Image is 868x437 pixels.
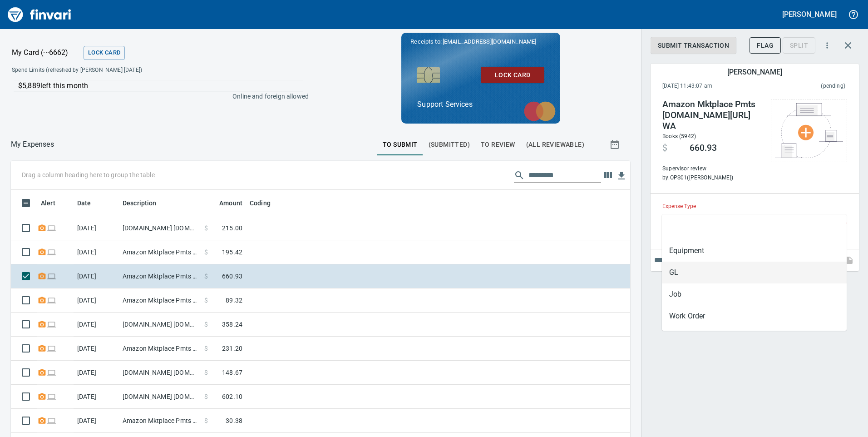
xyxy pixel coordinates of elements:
[37,297,47,303] span: Receipt Required
[222,320,242,329] span: 358.24
[222,392,242,401] span: 602.10
[22,170,155,179] p: Drag a column heading here to group the table
[429,139,470,150] span: (Submitted)
[662,262,847,283] li: GL
[74,313,119,337] td: [DATE]
[837,35,859,56] button: Close transaction
[18,80,303,91] p: $5,889 left this month
[77,198,103,209] span: Date
[11,139,54,150] nav: breadcrumb
[37,249,47,255] span: Receipt Required
[47,369,56,375] span: Online transaction
[119,361,201,385] td: [DOMAIN_NAME] [DOMAIN_NAME][URL] WA
[74,409,119,433] td: [DATE]
[417,99,544,110] p: Support Services
[74,240,119,264] td: [DATE]
[11,139,54,150] p: My Expenses
[481,139,515,150] span: To Review
[410,37,551,46] p: Receipts to:
[204,344,208,353] span: $
[74,337,119,361] td: [DATE]
[47,417,56,423] span: Online transaction
[74,264,119,288] td: [DATE]
[5,92,309,101] p: Online and foreign allowed
[222,344,242,353] span: 231.20
[47,225,56,231] span: Online transaction
[77,198,91,209] span: Date
[817,35,837,55] button: More
[782,10,837,19] h5: [PERSON_NAME]
[84,46,125,60] button: Lock Card
[651,37,736,54] button: Submit Transaction
[123,198,157,209] span: Description
[41,198,55,209] span: Alert
[658,40,729,51] span: Submit Transaction
[204,368,208,377] span: $
[222,248,242,257] span: 195.42
[662,204,696,209] label: Expense Type
[123,198,168,209] span: Description
[750,37,781,54] button: Flag
[526,139,584,150] span: (All Reviewable)
[662,283,847,305] li: Job
[757,40,774,51] span: Flag
[662,143,667,154] span: $
[74,288,119,313] td: [DATE]
[383,139,418,150] span: To Submit
[5,4,74,25] img: Finvari
[519,97,560,126] img: mastercard.svg
[222,368,242,377] span: 148.67
[662,82,767,91] span: [DATE] 11:43:07 am
[837,249,859,271] span: This records your note into the expense
[41,198,67,209] span: Alert
[74,216,119,240] td: [DATE]
[783,41,815,49] div: Transaction still pending, cannot split yet. It usually takes 2-3 days for a merchant to settle a...
[222,272,242,281] span: 660.93
[662,99,762,132] h4: Amazon Mktplace Pmts [DOMAIN_NAME][URL] WA
[204,296,208,305] span: $
[204,272,208,281] span: $
[119,385,201,409] td: [DOMAIN_NAME] [DOMAIN_NAME][URL] WA
[222,223,242,233] span: 215.00
[204,416,208,425] span: $
[47,249,56,255] span: Online transaction
[74,385,119,409] td: [DATE]
[37,345,47,351] span: Receipt Required
[37,369,47,375] span: Receipt Required
[74,361,119,385] td: [DATE]
[37,225,47,231] span: Receipt Required
[37,417,47,423] span: Receipt Required
[662,133,696,139] span: Books (5942)
[204,223,208,233] span: $
[204,392,208,401] span: $
[47,321,56,327] span: Online transaction
[37,393,47,399] span: Receipt Required
[119,240,201,264] td: Amazon Mktplace Pmts [DOMAIN_NAME][URL] WA
[226,296,242,305] span: 89.32
[47,273,56,279] span: Online transaction
[690,143,717,154] span: 660.93
[250,198,271,209] span: Coding
[12,47,80,58] p: My Card (···6662)
[12,66,225,75] span: Spend Limits (refreshed by [PERSON_NAME] [DATE])
[204,248,208,257] span: $
[481,67,544,84] button: Lock Card
[207,198,242,209] span: Amount
[775,103,843,158] img: Select file
[37,273,47,279] span: Receipt Required
[226,416,242,425] span: 30.38
[662,164,762,183] span: Supervisor review by: OPS01 ([PERSON_NAME])
[780,7,839,21] button: [PERSON_NAME]
[662,240,847,262] li: Equipment
[767,82,845,91] span: This charge has not been settled by the merchant yet. This usually takes a couple of days but in ...
[47,345,56,351] span: Online transaction
[250,198,282,209] span: Coding
[119,216,201,240] td: [DOMAIN_NAME] [DOMAIN_NAME][URL] WA
[119,264,201,288] td: Amazon Mktplace Pmts [DOMAIN_NAME][URL] WA
[119,313,201,337] td: [DOMAIN_NAME] [DOMAIN_NAME][URL] WA
[119,337,201,361] td: Amazon Mktplace Pmts [DOMAIN_NAME][URL] WA
[204,320,208,329] span: $
[88,48,120,58] span: Lock Card
[37,321,47,327] span: Receipt Required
